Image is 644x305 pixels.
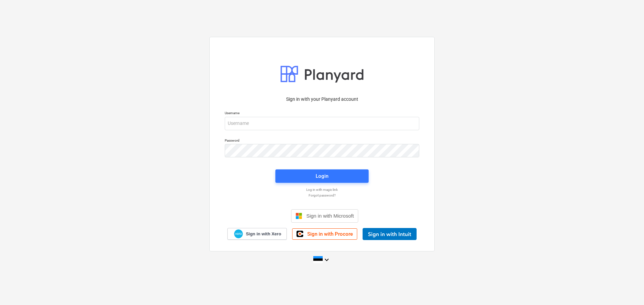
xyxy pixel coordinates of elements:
span: Sign in with Xero [246,231,281,237]
p: Sign in with your Planyard account [225,96,419,103]
span: Sign in with Procore [307,231,353,237]
img: Microsoft logo [296,213,302,219]
div: Login [316,172,328,180]
span: Sign in with Microsoft [306,213,354,219]
button: Login [275,169,369,183]
img: Xero logo [234,229,243,238]
a: Log in with magic link [221,187,423,192]
p: Password [225,138,419,144]
a: Sign in with Procore [292,228,357,240]
p: Username [225,111,419,117]
i: keyboard_arrow_down [323,256,331,264]
a: Sign in with Xero [227,228,287,240]
a: Forgot password? [221,193,423,198]
input: Username [225,117,419,130]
